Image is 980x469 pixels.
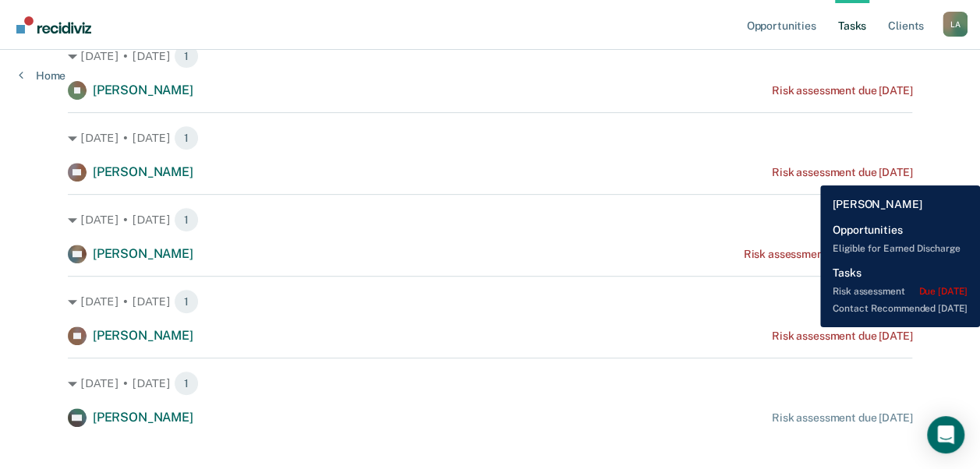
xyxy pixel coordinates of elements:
[743,248,912,261] div: Risk assessment due a month ago
[68,207,912,232] div: [DATE] • [DATE] 1
[16,16,91,33] img: Recidiviz
[68,289,912,314] div: [DATE] • [DATE] 1
[174,371,199,396] span: 1
[174,44,199,69] span: 1
[943,12,968,37] div: L A
[68,371,912,396] div: [DATE] • [DATE] 1
[927,416,964,453] div: Open Intercom Messenger
[772,166,912,179] div: Risk assessment due [DATE]
[68,44,912,69] div: [DATE] • [DATE] 1
[174,125,199,150] span: 1
[93,410,193,425] span: [PERSON_NAME]
[772,330,912,343] div: Risk assessment due [DATE]
[943,12,968,37] button: Profile dropdown button
[93,164,193,179] span: [PERSON_NAME]
[772,411,912,425] div: Risk assessment due [DATE]
[772,84,912,97] div: Risk assessment due [DATE]
[19,69,65,83] a: Home
[93,83,193,97] span: [PERSON_NAME]
[174,289,199,314] span: 1
[174,207,199,232] span: 1
[68,125,912,150] div: [DATE] • [DATE] 1
[93,246,193,261] span: [PERSON_NAME]
[93,328,193,343] span: [PERSON_NAME]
